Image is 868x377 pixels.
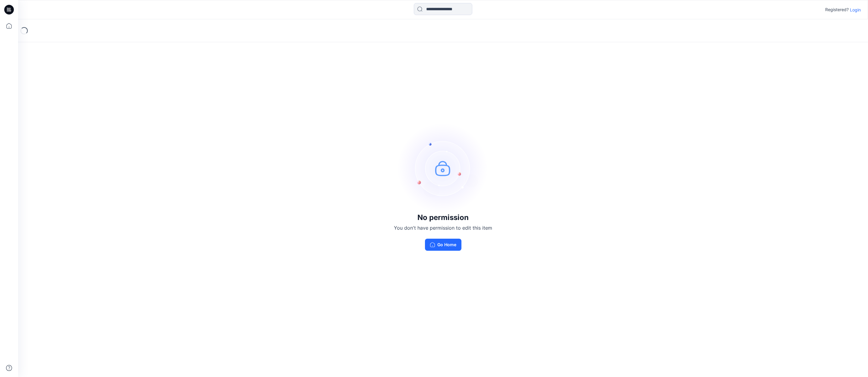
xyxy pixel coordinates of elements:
p: Registered? [825,6,849,13]
p: You don't have permission to edit this item [394,224,492,231]
p: Login [850,7,861,13]
button: Go Home [425,239,461,251]
img: no-perm.svg [398,123,488,213]
h3: No permission [394,213,492,222]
